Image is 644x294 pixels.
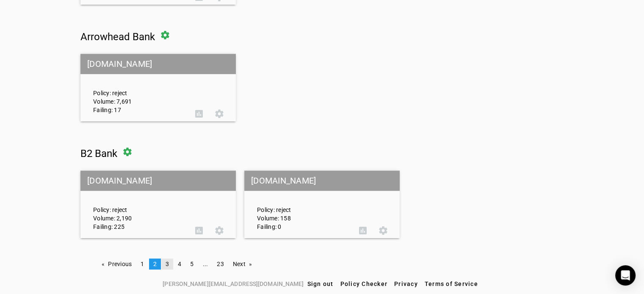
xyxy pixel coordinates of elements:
[425,280,478,287] span: Terms of Service
[166,261,169,267] span: 3
[229,258,256,269] a: Next
[97,258,136,269] a: Previous
[178,261,181,267] span: 4
[80,31,155,43] span: Arrowhead Bank
[373,220,393,241] button: Settings
[251,178,353,231] div: Policy: reject Volume: 158 Failing: 0
[391,276,421,291] button: Privacy
[80,258,564,269] nav: Pagination
[203,261,208,267] span: ...
[209,220,229,241] button: Settings
[615,265,636,286] div: Open Intercom Messenger
[337,276,391,291] button: Policy Checker
[189,220,209,241] button: DMARC Report
[307,280,333,287] span: Sign out
[244,170,400,191] mat-grid-tile-header: [DOMAIN_NAME]
[209,104,229,124] button: Settings
[353,220,373,241] button: DMARC Report
[304,276,337,291] button: Sign out
[340,280,387,287] span: Policy Checker
[189,104,209,124] button: DMARC Report
[87,61,189,114] div: Policy: reject Volume: 7,691 Failing: 17
[163,279,304,289] span: [PERSON_NAME][EMAIL_ADDRESS][DOMAIN_NAME]
[141,261,144,267] span: 1
[80,148,117,159] span: B2 Bank
[217,261,224,267] span: 23
[80,170,236,191] mat-grid-tile-header: [DOMAIN_NAME]
[87,178,189,231] div: Policy: reject Volume: 2,190 Failing: 225
[190,261,193,267] span: 5
[394,280,418,287] span: Privacy
[153,261,157,267] span: 2
[421,276,481,291] button: Terms of Service
[80,54,236,74] mat-grid-tile-header: [DOMAIN_NAME]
